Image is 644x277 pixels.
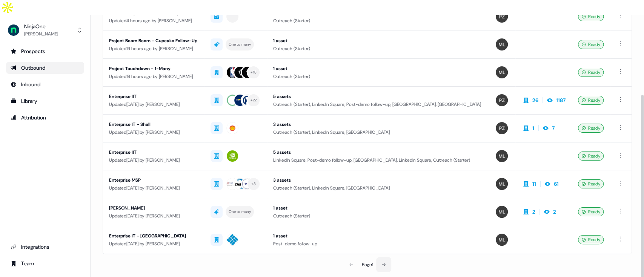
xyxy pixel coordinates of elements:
div: + 22 [251,97,257,104]
div: Updated 19 hours ago by [PERSON_NAME] [109,45,198,52]
div: Ready [578,12,604,21]
div: Outreach (Starter), LinkedIn Square, Post-demo follow-up, [GEOGRAPHIC_DATA], [GEOGRAPHIC_DATA] [273,101,484,108]
a: Go to Inbound [6,78,84,90]
img: Megan [496,38,508,51]
div: Enterprise IIT [109,148,198,156]
div: [PERSON_NAME] [109,204,198,212]
img: Megan [496,178,508,190]
a: Go to integrations [6,241,84,253]
div: Updated [DATE] by [PERSON_NAME] [109,156,198,164]
div: Outreach (Starter) [273,212,484,220]
div: Project Touchdown - 1-Many [109,65,198,72]
div: Updated 4 hours ago by [PERSON_NAME] [109,17,198,24]
div: + 8 [251,181,256,187]
div: 2 [553,208,556,216]
div: Outreach (Starter), LinkedIn Square, [GEOGRAPHIC_DATA] [273,129,484,136]
div: Ready [578,152,604,161]
div: Team [11,260,80,267]
img: Megan [496,206,508,218]
button: NinjaOne[PERSON_NAME] [6,21,84,39]
div: Integrations [11,243,80,251]
div: 1187 [556,96,565,104]
div: 1 asset [273,232,484,240]
img: Megan [496,150,508,162]
div: Outreach (Starter), LinkedIn Square, [GEOGRAPHIC_DATA] [273,184,484,192]
div: 3 assets [273,176,484,184]
div: One to many [229,41,251,48]
div: Outbound [11,64,80,72]
div: Library [11,97,80,105]
div: 5 assets [273,148,484,156]
a: Go to prospects [6,45,84,57]
img: Petra [496,122,508,134]
div: LinkedIn Square, Post-demo follow-up, [GEOGRAPHIC_DATA], LinkedIn Square, Outreach (Starter) [273,156,484,164]
div: Enterprise IIT [109,93,198,100]
div: Prospects [11,47,80,55]
div: Ready [578,40,604,49]
a: Go to team [6,257,84,269]
div: NinjaOne [24,23,58,30]
img: Petra [496,94,508,106]
img: Megan [496,234,508,246]
div: Page 1 [362,261,373,268]
div: Project Boom Boom - Cupcake Follow-Up [109,37,198,44]
img: Megan [496,66,508,78]
div: Outreach (Starter) [273,45,484,52]
div: One to many [229,208,251,215]
div: 11 [532,180,536,188]
div: Ready [578,179,604,188]
div: Post-demo follow-up [273,240,484,248]
div: Attribution [11,114,80,121]
div: Ready [578,207,604,216]
div: 1 [532,124,534,132]
div: 1 asset [273,37,484,44]
div: 26 [532,96,538,104]
div: 1 asset [273,204,484,212]
a: Go to templates [6,95,84,107]
div: Ready [578,235,604,244]
div: Updated [DATE] by [PERSON_NAME] [109,240,198,248]
a: Go to outbound experience [6,62,84,74]
div: [PERSON_NAME] [24,30,58,38]
div: Inbound [11,81,80,88]
a: Go to attribution [6,112,84,124]
div: 7 [552,124,554,132]
div: Updated [DATE] by [PERSON_NAME] [109,184,198,192]
div: 5 assets [273,93,484,100]
div: + 18 [251,69,257,76]
div: Outreach (Starter) [273,17,484,24]
div: Enterprise MSP [109,176,198,184]
div: Updated [DATE] by [PERSON_NAME] [109,129,198,136]
img: Petra [496,11,508,23]
div: Enterprise IT - Shell [109,121,198,128]
div: 61 [553,180,558,188]
div: Ready [578,96,604,105]
div: Updated [DATE] by [PERSON_NAME] [109,212,198,220]
div: Outreach (Starter) [273,73,484,80]
div: Ready [578,68,604,77]
div: Updated [DATE] by [PERSON_NAME] [109,101,198,108]
div: Enterprise IT - [GEOGRAPHIC_DATA] [109,232,198,240]
div: 2 [532,208,535,216]
div: 3 assets [273,121,484,128]
div: Updated 19 hours ago by [PERSON_NAME] [109,73,198,80]
div: Ready [578,124,604,133]
div: 1 asset [273,65,484,72]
